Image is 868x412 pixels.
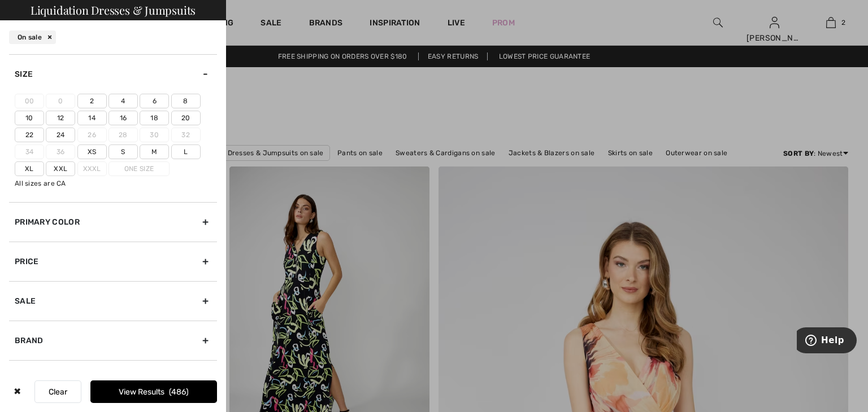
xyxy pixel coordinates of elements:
label: 2 [77,94,107,108]
label: S [108,144,138,159]
label: 20 [171,111,201,125]
div: Brand [9,321,217,360]
label: 30 [140,128,169,142]
div: Sale [9,281,217,321]
div: Primary Color [9,202,217,242]
label: 34 [15,144,44,159]
div: Pattern [9,360,217,400]
button: Clear [34,380,81,403]
label: Xs [77,144,107,159]
label: Xl [15,161,44,176]
label: 32 [171,128,201,142]
label: One Size [108,161,170,176]
label: 36 [46,144,75,159]
label: 14 [77,111,107,125]
label: 6 [140,94,169,108]
label: 22 [15,128,44,142]
label: 0 [46,94,75,108]
label: Xxxl [77,161,107,176]
label: 8 [171,94,201,108]
label: 18 [140,111,169,125]
iframe: Opens a widget where you can find more information [797,327,857,356]
label: 28 [108,128,138,142]
label: 00 [15,94,44,108]
div: Price [9,242,217,281]
label: 4 [108,94,138,108]
label: L [171,144,201,159]
label: 26 [77,128,107,142]
div: Size [9,54,217,94]
label: Xxl [46,161,75,176]
label: M [140,144,169,159]
div: ✖ [9,380,25,403]
label: 12 [46,111,75,125]
span: 486 [169,387,189,397]
div: On sale [9,30,56,44]
div: All sizes are CA [15,178,217,189]
label: 24 [46,128,75,142]
label: 10 [15,111,44,125]
button: View Results486 [90,380,217,403]
label: 16 [108,111,138,125]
